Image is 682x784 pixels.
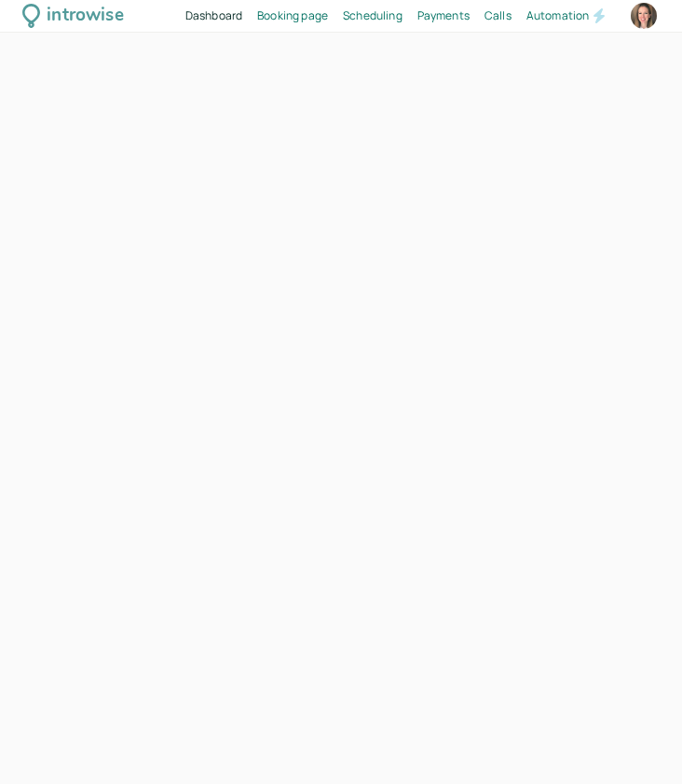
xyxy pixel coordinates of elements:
[185,7,242,24] a: Dashboard
[417,7,470,23] span: Payments
[257,7,328,23] span: Booking page
[526,7,590,23] span: Automation
[257,7,328,24] a: Booking page
[484,7,511,23] span: Calls
[484,7,511,24] a: Calls
[185,7,242,23] span: Dashboard
[47,2,123,31] div: introwise
[22,2,124,31] a: introwise
[526,7,590,24] a: Automation
[343,7,402,24] a: Scheduling
[343,7,402,23] span: Scheduling
[417,7,470,24] a: Payments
